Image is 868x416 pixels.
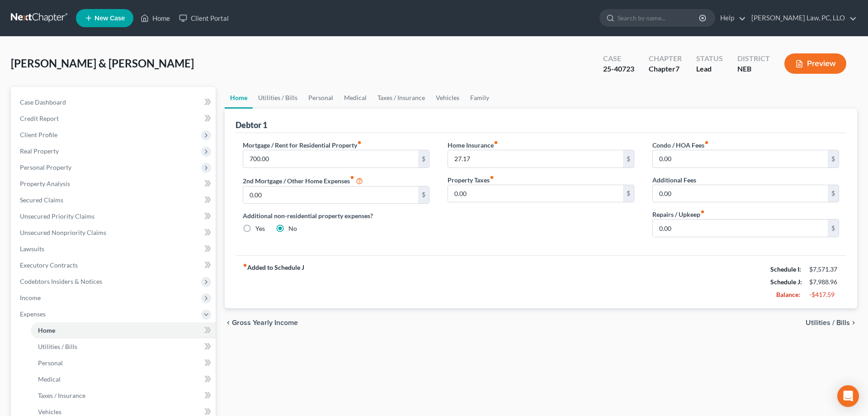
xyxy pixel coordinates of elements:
label: Additional non-residential property expenses? [243,211,429,220]
span: Gross Yearly Income [232,319,298,326]
div: 25-40723 [603,64,634,74]
a: Family [465,87,495,109]
i: fiber_manual_record [494,140,498,145]
span: Income [20,294,41,301]
div: $ [418,150,429,167]
label: Home Insurance [448,140,498,150]
a: Case Dashboard [13,94,216,110]
span: Expenses [20,310,46,318]
span: Case Dashboard [20,98,66,106]
a: Home [136,10,175,26]
div: $ [828,220,839,237]
i: fiber_manual_record [700,210,705,214]
span: Real Property [20,147,59,155]
span: Home [38,326,55,334]
i: chevron_right [850,319,857,326]
i: fiber_manual_record [350,175,354,180]
span: Personal Property [20,163,71,171]
a: Personal [31,355,216,371]
span: Codebtors Insiders & Notices [20,277,102,285]
a: Taxes / Insurance [372,87,430,109]
div: $ [828,185,839,202]
span: Credit Report [20,115,59,122]
a: Medical [31,371,216,387]
i: fiber_manual_record [704,140,709,145]
label: Repairs / Upkeep [652,210,705,219]
input: -- [653,220,828,237]
div: -$417.59 [809,290,839,299]
label: Property Taxes [448,175,494,185]
a: Medical [339,87,372,109]
i: fiber_manual_record [243,263,247,268]
button: Utilities / Bills chevron_right [806,319,857,326]
div: $7,988.96 [809,277,839,287]
input: -- [448,185,623,202]
div: Chapter [649,53,682,64]
div: $ [828,150,839,167]
label: Condo / HOA Fees [652,140,709,150]
a: [PERSON_NAME] Law, PC, LLO [747,10,857,26]
input: -- [653,150,828,167]
div: Lead [696,64,723,74]
strong: Balance: [776,291,800,298]
i: fiber_manual_record [490,175,494,180]
div: $7,571.37 [809,265,839,274]
label: Additional Fees [652,175,696,185]
input: -- [243,150,418,167]
strong: Added to Schedule J [243,263,304,301]
div: District [737,53,770,64]
div: Open Intercom Messenger [837,385,859,407]
span: Taxes / Insurance [38,392,85,399]
span: Utilities / Bills [38,343,77,350]
span: [PERSON_NAME] & [PERSON_NAME] [11,57,194,70]
a: Utilities / Bills [31,339,216,355]
a: Credit Report [13,110,216,127]
label: No [288,224,297,233]
div: Status [696,53,723,64]
a: Personal [303,87,339,109]
a: Secured Claims [13,192,216,208]
a: Client Portal [175,10,233,26]
span: Vehicles [38,408,61,416]
button: Preview [784,53,846,74]
i: fiber_manual_record [357,140,362,145]
i: chevron_left [225,319,232,326]
input: -- [653,185,828,202]
input: Search by name... [618,10,700,26]
a: Home [225,87,253,109]
span: Executory Contracts [20,261,78,269]
span: 7 [675,64,679,73]
input: -- [243,186,418,204]
div: Chapter [649,64,682,74]
div: $ [418,186,429,204]
a: Vehicles [430,87,465,109]
div: NEB [737,64,770,74]
span: Unsecured Priority Claims [20,212,94,220]
div: $ [623,150,634,167]
span: Client Profile [20,131,57,139]
span: Secured Claims [20,196,63,204]
a: Property Analysis [13,176,216,192]
a: Help [716,10,746,26]
a: Taxes / Insurance [31,387,216,404]
div: Debtor 1 [236,120,267,130]
span: Property Analysis [20,180,70,187]
span: Personal [38,359,63,367]
label: 2nd Mortgage / Other Home Expenses [243,175,363,186]
div: $ [623,185,634,202]
label: Yes [255,224,265,233]
a: Home [31,322,216,339]
strong: Schedule J: [770,278,802,286]
a: Lawsuits [13,241,216,257]
span: Unsecured Nonpriority Claims [20,229,106,236]
a: Unsecured Priority Claims [13,208,216,225]
input: -- [448,150,623,167]
button: chevron_left Gross Yearly Income [225,319,298,326]
div: Case [603,53,634,64]
a: Unsecured Nonpriority Claims [13,225,216,241]
label: Mortgage / Rent for Residential Property [243,140,362,150]
span: Lawsuits [20,245,44,253]
a: Utilities / Bills [253,87,303,109]
span: New Case [94,15,125,22]
strong: Schedule I: [770,265,801,273]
